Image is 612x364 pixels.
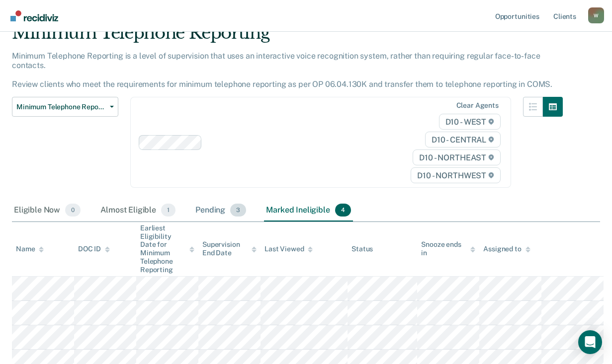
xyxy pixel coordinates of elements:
[12,51,552,89] p: Minimum Telephone Reporting is a level of supervision that uses an interactive voice recognition ...
[588,7,604,23] div: W
[411,167,500,183] span: D10 - NORTHWEST
[16,245,44,253] div: Name
[16,103,106,111] span: Minimum Telephone Reporting
[10,10,58,21] img: Recidiviz
[12,97,118,117] button: Minimum Telephone Reporting
[161,204,175,217] span: 1
[588,7,604,23] button: Profile dropdown button
[456,101,499,110] div: Clear agents
[78,245,110,253] div: DOC ID
[98,200,177,221] div: Almost Eligible1
[264,245,313,253] div: Last Viewed
[140,224,194,274] div: Earliest Eligibility Date for Minimum Telephone Reporting
[202,240,257,257] div: Supervision End Date
[12,200,83,221] div: Eligible Now0
[193,200,248,221] div: Pending3
[578,330,602,354] div: Open Intercom Messenger
[439,114,501,130] span: D10 - WEST
[421,240,475,257] div: Snooze ends in
[335,204,351,217] span: 4
[351,245,373,253] div: Status
[12,23,563,51] div: Minimum Telephone Reporting
[483,245,530,253] div: Assigned to
[230,204,246,217] span: 3
[65,204,81,217] span: 0
[264,200,353,221] div: Marked Ineligible4
[425,132,501,147] span: D10 - CENTRAL
[413,149,500,165] span: D10 - NORTHEAST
